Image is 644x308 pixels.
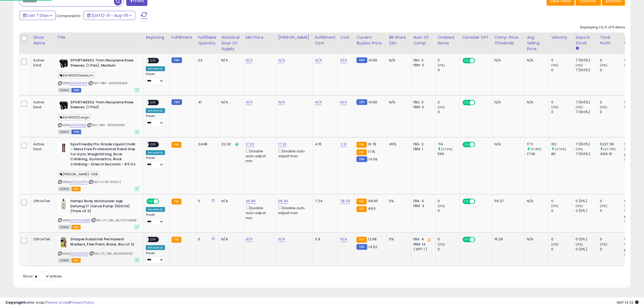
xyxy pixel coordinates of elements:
[146,251,165,264] div: Preset:
[551,100,573,105] div: 0
[616,300,639,305] span: 2025-08-14 14:22 GMT
[71,130,81,134] span: FBM
[146,66,165,71] div: Amazon AI
[463,58,470,63] span: ON
[474,199,483,204] span: OFF
[70,300,94,305] a: Privacy Policy
[58,72,95,78] span: SM KN135/Medium
[527,199,545,204] div: N/A
[340,58,347,63] a: N/A
[58,225,71,230] span: All listings currently available for purchase on Amazon
[527,142,549,147] div: 17.11
[58,130,71,134] span: All listings currently available for purchase on Amazon
[58,114,90,120] span: SM KN135/Large
[551,208,573,213] div: 0
[315,199,334,204] div: 7.24
[315,58,321,63] a: N/A
[246,237,252,242] a: N/A
[600,63,607,67] small: (0%)
[576,58,597,63] div: 7 (100%)
[530,147,541,151] small: (0.18%)
[70,237,136,248] b: Sharpie Industrial Permanent Markers, Fine Point, Black, Box of 12
[551,152,573,156] div: 80
[147,199,154,204] span: ON
[600,35,620,46] div: Total Profit
[413,199,431,204] div: FBA: 4
[551,242,559,247] small: (0%)
[389,142,407,147] div: 45%
[438,142,460,147] div: 714
[146,245,165,250] div: Amazon AI
[356,244,367,250] small: FBM
[58,187,71,191] span: All listings currently available for purchase on Amazon
[171,57,182,63] small: FBM
[463,142,470,147] span: ON
[576,237,597,242] div: 0 (0%)
[600,247,622,252] div: 0
[576,147,583,151] small: (0%)
[58,100,69,111] img: 41XbYvQXzWL._SL40_.jpg
[158,199,167,204] span: OFF
[438,204,445,208] small: (0%)
[33,100,50,110] div: Active Deal
[603,147,616,151] small: (27.71%)
[149,142,158,147] span: OFF
[369,244,378,250] span: 14.52
[57,35,141,40] div: Title
[340,198,350,204] a: 28.29
[89,251,133,256] span: | SKU: OT_FBA_B00006IFEO
[315,142,334,147] div: 4.15
[246,35,273,40] div: Min Price
[527,152,549,156] div: 17.08
[340,35,352,40] div: Cost
[576,208,597,213] div: 0 (0%)
[576,100,597,105] div: 7 (100%)
[278,198,288,204] a: 58.45
[198,199,215,204] div: 0
[33,237,50,242] div: OfficeTek
[58,58,69,69] img: 41XbYvQXzWL._SL40_.jpg
[58,199,139,229] div: ASIN:
[438,242,445,247] small: (0%)
[600,208,622,213] div: 0
[88,180,121,184] span: | SKU: LC 118 (8.50z)
[69,123,86,127] a: B01I0G3XGI
[576,110,597,114] div: 7 (100%)
[278,58,285,63] a: N/A
[576,242,583,247] small: (0%)
[246,100,252,105] a: N/A
[58,142,69,153] img: 41EKUKw68AL._SL40_.jpg
[198,35,217,46] div: Fulfillable Quantity
[146,114,165,126] div: Preset:
[413,147,431,152] div: FBM: 1
[576,35,595,46] div: Days In Stock
[33,35,52,46] div: Store Name
[555,147,566,151] small: (27.5%)
[576,63,583,67] small: (0%)
[356,149,366,155] small: FBA
[463,100,470,105] span: ON
[315,100,321,105] a: N/A
[71,187,81,191] span: FBA
[600,105,607,109] small: (0%)
[198,237,215,242] div: 0
[87,123,125,127] span: | SKU: FBM - B01I0G3XGI
[551,58,573,63] div: 0
[58,237,69,248] img: 518ho3tBspL._SL40_.jpg
[146,35,167,40] div: Repricing
[576,152,597,156] div: 7 (100%)
[368,206,376,211] span: 48.6
[278,148,308,159] div: Disable auto adjust max
[146,207,165,212] div: Amazon AI
[438,63,445,67] small: (0%)
[33,142,50,152] div: Active Deal
[600,152,622,156] div: 4100.91
[527,100,545,105] div: N/A
[576,204,583,208] small: (0%)
[70,58,136,69] b: SPORTMEDIQ 7mm Neoprene Knee Sleeves, (1 Pair), Medium
[69,218,90,223] a: B07YDYHQM8
[58,199,69,209] img: 31hgU5I3TyL._SL40_.jpg
[494,199,520,204] div: 59.37
[171,199,181,205] small: FBA
[438,110,460,114] div: 0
